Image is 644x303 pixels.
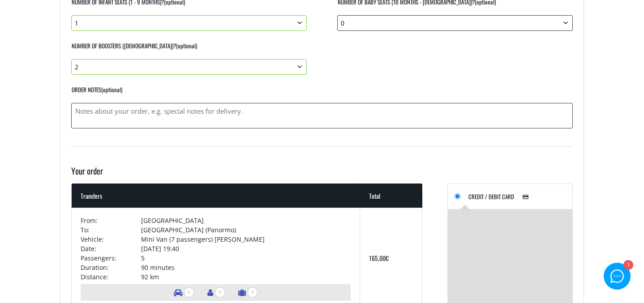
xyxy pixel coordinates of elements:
span: (optional) [176,41,197,50]
th: Transfers [72,184,360,208]
td: Duration: [81,263,141,272]
td: From: [81,216,141,225]
li: Number of vehicles [169,284,198,301]
img: Credit / Debit Card [517,192,534,202]
bdi: 165,00 [369,253,389,263]
span: (optional) [101,85,122,94]
label: Number of boosters ([DEMOGRAPHIC_DATA])? [71,40,307,59]
label: Order notes [71,84,573,103]
td: [GEOGRAPHIC_DATA] [141,216,350,225]
td: [DATE] 19:40 [141,244,350,253]
td: Distance: [81,272,141,282]
li: Number of passengers [203,284,229,301]
h3: Your order [71,165,573,184]
td: Passengers: [81,253,141,263]
span: 7 [248,287,258,298]
li: Number of luggage items [234,284,262,301]
td: Date: [81,244,141,253]
td: 92 km [141,272,350,282]
td: Mini Van (7 passengers) [PERSON_NAME] [141,235,350,244]
td: 90 minutes [141,263,350,272]
div: 1 [623,261,632,270]
td: Vehicle: [81,235,141,244]
span: 1 [184,287,194,298]
td: 5 [141,253,350,263]
td: [GEOGRAPHIC_DATA] (Panormo) [141,225,350,235]
span: 7 [215,287,225,298]
th: Total [360,184,422,208]
span: € [386,253,389,263]
label: Credit / Debit Card [468,191,534,209]
td: To: [81,225,141,235]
